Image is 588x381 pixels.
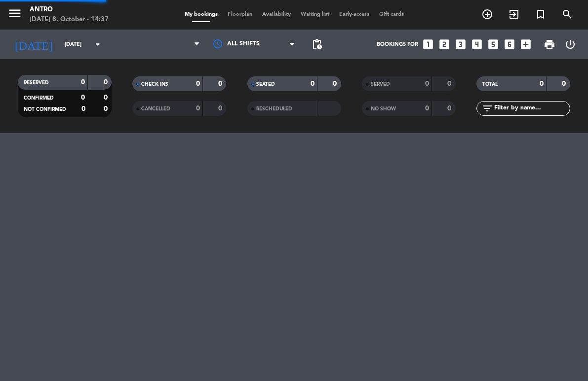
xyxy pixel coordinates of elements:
span: TOTAL [482,82,498,87]
strong: 0 [81,94,85,101]
i: [DATE] [7,34,60,55]
span: Floorplan [223,12,257,17]
span: CHECK INS [141,82,168,87]
span: print [544,38,555,50]
strong: 0 [447,80,453,87]
strong: 0 [333,80,339,87]
i: turned_in_not [535,8,547,20]
span: Early-access [334,12,374,17]
strong: 0 [447,105,453,112]
i: filter_list [481,103,493,114]
i: search [561,8,573,20]
strong: 0 [104,105,110,112]
i: looks_one [422,38,434,51]
span: RESERVED [24,80,49,85]
strong: 0 [218,80,224,87]
i: arrow_drop_down [92,38,104,50]
strong: 0 [311,80,314,87]
span: SERVED [371,82,390,87]
span: RESCHEDULED [256,106,292,111]
span: SEATED [256,82,275,87]
i: looks_4 [470,38,483,51]
i: add_circle_outline [481,8,493,20]
i: menu [7,6,22,21]
button: menu [7,6,22,24]
strong: 0 [425,105,429,112]
div: LOG OUT [560,30,581,59]
span: Waiting list [296,12,334,17]
strong: 0 [562,80,568,87]
span: NOT CONFIRMED [24,107,66,112]
strong: 0 [425,80,429,87]
div: [DATE] 8. October - 14:37 [30,15,109,25]
span: Gift cards [374,12,409,17]
i: add_box [519,38,532,51]
strong: 0 [218,105,224,112]
span: Bookings for [377,41,418,48]
i: looks_two [438,38,451,51]
strong: 0 [81,79,85,86]
span: My bookings [180,12,223,17]
input: Filter by name... [493,103,570,114]
i: exit_to_app [508,8,520,20]
i: power_settings_new [564,38,576,50]
div: ANTRO [30,5,109,15]
span: CANCELLED [141,106,170,111]
span: NO SHOW [371,106,396,111]
i: looks_3 [454,38,467,51]
strong: 0 [196,80,200,87]
span: Availability [257,12,296,17]
i: looks_5 [487,38,500,51]
strong: 0 [81,105,85,112]
i: looks_6 [503,38,516,51]
strong: 0 [104,94,110,101]
strong: 0 [104,79,110,86]
strong: 0 [196,105,200,112]
span: CONFIRMED [24,96,54,101]
span: pending_actions [311,38,323,50]
strong: 0 [540,80,544,87]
